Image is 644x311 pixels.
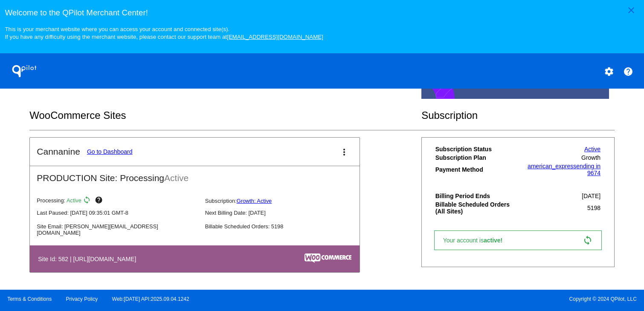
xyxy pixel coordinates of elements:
mat-icon: help [623,66,633,77]
mat-icon: sync [83,196,93,206]
a: Terms & Conditions [7,296,52,302]
a: Your account isactive! sync [434,230,602,250]
p: Subscription: [205,198,366,204]
mat-icon: help [95,196,105,206]
mat-icon: close [626,5,636,15]
a: Web:[DATE] API:2025.09.04.1242 [112,296,189,302]
span: american_express [528,163,576,170]
a: Go to Dashboard [87,148,133,155]
th: Payment Method [435,162,518,177]
a: [EMAIL_ADDRESS][DOMAIN_NAME] [227,34,323,40]
p: Processing: [37,196,198,206]
span: Growth [581,154,600,161]
a: Active [584,146,600,153]
h3: Welcome to the QPilot Merchant Center! [5,8,639,17]
span: 5198 [587,204,600,211]
p: Next Billing Date: [DATE] [205,210,366,216]
img: c53aa0e5-ae75-48aa-9bee-956650975ee5 [305,253,351,263]
a: Growth: Active [237,198,272,204]
mat-icon: settings [604,66,614,77]
a: Privacy Policy [66,296,98,302]
span: Active [67,198,81,204]
p: Last Paused: [DATE] 09:35:01 GMT-8 [37,210,198,216]
a: american_expressending in 9674 [528,163,600,176]
span: [DATE] [582,193,600,199]
h4: Site Id: 582 | [URL][DOMAIN_NAME] [38,256,140,262]
p: Site Email: [PERSON_NAME][EMAIL_ADDRESS][DOMAIN_NAME] [37,223,198,236]
h2: Cannanine [37,147,80,157]
h2: Subscription [421,109,615,121]
th: Subscription Status [435,145,518,153]
span: Copyright © 2024 QPilot, LLC [329,296,637,302]
h1: QPilot [7,63,41,80]
small: This is your merchant website where you can access your account and connected site(s). If you hav... [5,26,323,40]
th: Billing Period Ends [435,192,518,200]
mat-icon: sync [583,235,593,245]
span: Your account is [443,237,511,244]
th: Subscription Plan [435,154,518,161]
th: Billable Scheduled Orders (All Sites) [435,201,518,215]
h2: PRODUCTION Site: Processing [30,166,360,183]
p: Billable Scheduled Orders: 5198 [205,223,366,230]
span: active! [484,237,507,244]
mat-icon: more_vert [339,147,349,157]
span: Active [164,173,189,183]
h2: WooCommerce Sites [29,109,421,121]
